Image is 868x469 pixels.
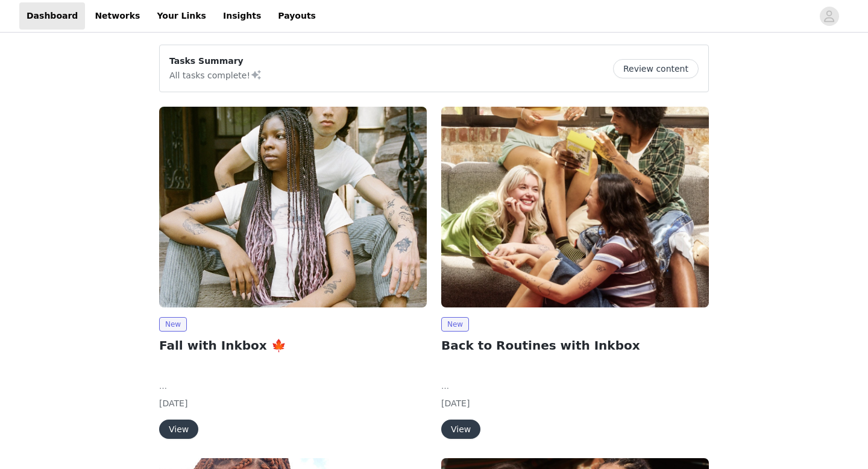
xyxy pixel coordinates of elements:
[159,107,427,307] img: Inkbox
[441,107,709,307] img: Inkbox
[441,398,470,408] span: [DATE]
[169,55,262,68] p: Tasks Summary
[169,68,262,82] p: All tasks complete!
[441,425,480,434] a: View
[19,2,85,30] a: Dashboard
[441,336,709,354] h2: Back to Routines with Inkbox
[159,317,187,332] span: New
[149,2,213,30] a: Your Links
[613,59,699,78] button: Review content
[87,2,147,30] a: Networks
[441,420,480,439] button: View
[159,398,187,408] span: [DATE]
[159,420,198,439] button: View
[823,7,835,26] div: avatar
[159,336,427,354] h2: Fall with Inkbox 🍁
[271,2,323,30] a: Payouts
[441,317,469,332] span: New
[159,425,198,434] a: View
[216,2,268,30] a: Insights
